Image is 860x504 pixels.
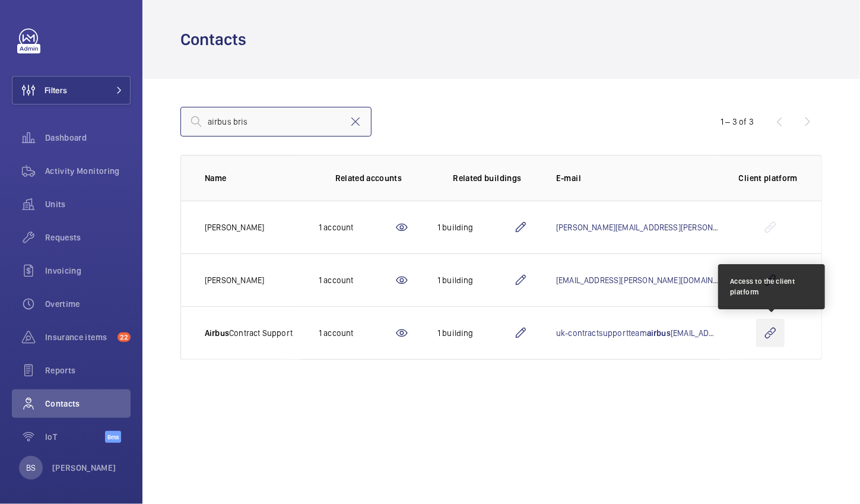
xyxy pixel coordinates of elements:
[205,328,229,338] span: Airbus
[105,431,121,443] span: Beta
[556,172,720,184] p: E-mail
[45,165,131,177] span: Activity Monitoring
[730,276,813,297] div: Access to the client platform
[118,332,131,342] span: 22
[556,223,800,232] a: [PERSON_NAME][EMAIL_ADDRESS][PERSON_NAME][DOMAIN_NAME]
[45,298,131,310] span: Overtime
[45,84,67,96] span: Filters
[12,76,131,104] button: Filters
[26,462,36,474] p: BS
[335,172,402,184] p: Related accounts
[45,364,131,376] span: Reports
[319,327,395,339] div: 1 account
[739,172,798,184] p: Client platform
[453,172,522,184] p: Related buildings
[205,327,293,339] p: Contract Support
[45,398,131,410] span: Contacts
[205,172,300,184] p: Name
[437,327,513,339] div: 1 building
[180,107,372,137] input: Search by lastname, firstname, mail or client
[319,221,395,233] div: 1 account
[721,116,754,128] div: 1 – 3 of 3
[45,232,131,243] span: Requests
[45,265,131,277] span: Invoicing
[205,221,264,233] p: [PERSON_NAME]
[45,331,113,343] span: Insurance items
[319,274,395,286] div: 1 account
[45,132,131,144] span: Dashboard
[45,431,105,443] span: IoT
[437,221,513,233] div: 1 building
[647,328,671,338] span: airbus
[205,274,264,286] p: [PERSON_NAME]
[52,462,116,474] p: [PERSON_NAME]
[180,28,253,50] h1: Contacts
[556,275,740,285] a: [EMAIL_ADDRESS][PERSON_NAME][DOMAIN_NAME]
[437,274,513,286] div: 1 building
[556,328,795,338] a: uk-contractsupportteamairbus[EMAIL_ADDRESS][DOMAIN_NAME]
[45,198,131,210] span: Units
